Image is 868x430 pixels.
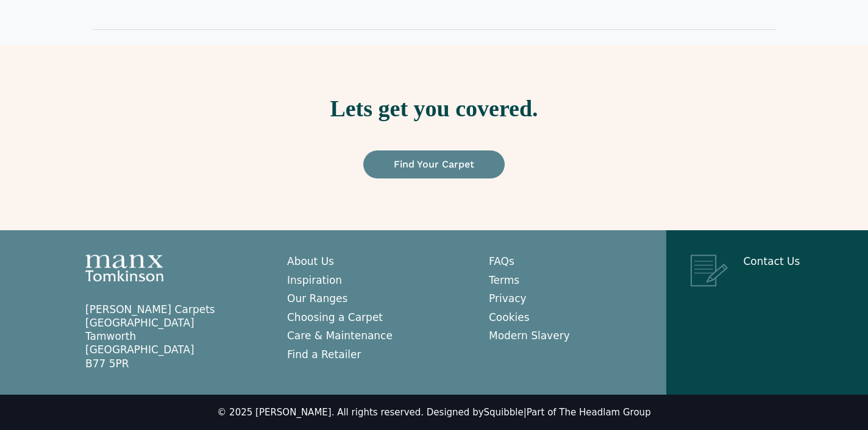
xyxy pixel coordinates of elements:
[85,303,263,370] p: [PERSON_NAME] Carpets [GEOGRAPHIC_DATA] Tamworth [GEOGRAPHIC_DATA] B77 5PR
[489,292,527,305] a: Privacy
[287,311,383,323] a: Choosing a Carpet
[527,407,651,418] a: Part of The Headlam Group
[489,311,530,323] a: Cookies
[484,407,524,418] a: Squibble
[85,255,163,281] img: Manx Tomkinson Logo
[394,160,474,169] span: Find Your Carpet
[217,407,650,419] div: © 2025 [PERSON_NAME]. All rights reserved. Designed by |
[287,348,361,361] a: Find a Retailer
[287,274,342,286] a: Inspiration
[287,330,393,342] a: Care & Maintenance
[363,150,505,178] a: Find Your Carpet
[744,255,800,267] a: Contact Us
[489,255,514,267] a: FAQs
[6,97,862,120] h2: Lets get you covered.
[489,274,519,286] a: Terms
[489,330,570,342] a: Modern Slavery
[287,255,334,267] a: About Us
[287,292,347,305] a: Our Ranges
